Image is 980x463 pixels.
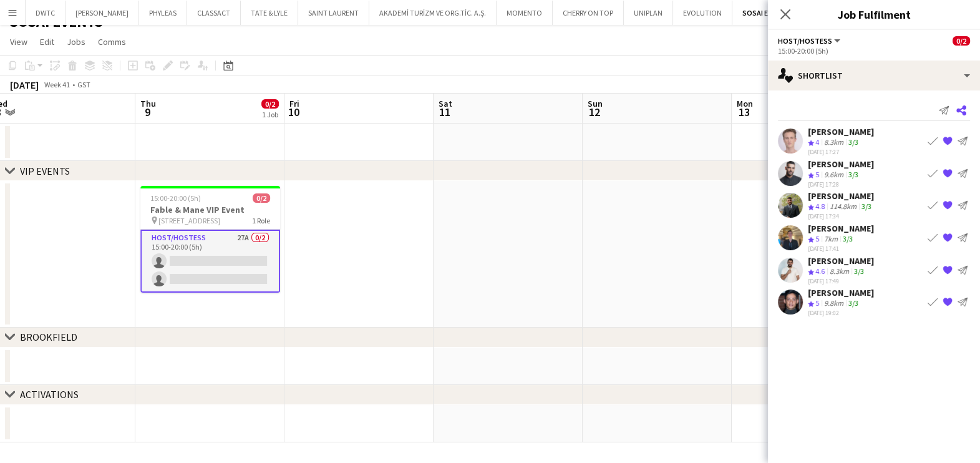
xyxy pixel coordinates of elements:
button: TATE & LYLE [241,1,298,25]
span: Week 41 [41,80,72,89]
div: [PERSON_NAME] [808,126,874,137]
button: SAINT LAURENT [298,1,369,25]
app-skills-label: 3/3 [861,202,871,211]
div: 8.3km [822,137,846,148]
div: 15:00-20:00 (5h) [778,46,970,56]
div: Shortlist [768,61,980,90]
span: Thu [140,98,156,109]
span: 13 [735,105,753,119]
div: 9.8km [822,298,846,309]
span: 12 [586,105,603,119]
span: 5 [815,234,819,243]
button: [PERSON_NAME] [65,1,139,25]
button: MOMENTO [497,1,553,25]
span: Sat [439,98,452,109]
span: [STREET_ADDRESS] [158,216,220,225]
a: Edit [35,34,59,50]
span: Host/Hostess [778,36,832,46]
button: EVOLUTION [673,1,732,25]
div: [DATE] 17:28 [808,180,874,188]
div: [DATE] 17:49 [808,276,874,285]
span: 0/2 [953,36,970,46]
div: BROOKFIELD [20,331,77,343]
span: Comms [98,36,126,47]
app-skills-label: 3/3 [843,234,853,243]
a: Jobs [62,34,90,50]
span: Jobs [67,36,85,47]
app-skills-label: 3/3 [854,266,864,276]
button: AKADEMİ TURİZM VE ORG.TİC. A.Ş. [369,1,497,25]
span: 4.8 [815,202,825,211]
span: 11 [437,105,452,119]
span: 10 [288,105,299,119]
a: Comms [93,34,131,50]
app-job-card: 15:00-20:00 (5h)0/2Fable & Mane VIP Event [STREET_ADDRESS]1 RoleHost/Hostess27A0/215:00-20:00 (5h) [140,186,280,293]
span: 0/2 [253,193,270,203]
app-skills-label: 3/3 [848,170,858,179]
div: [PERSON_NAME] [808,223,874,234]
div: 9.6km [822,170,846,180]
button: Host/Hostess [778,36,842,46]
span: 9 [138,105,156,119]
div: [PERSON_NAME] [808,158,874,170]
div: [DATE] [10,79,39,91]
span: Edit [40,36,54,47]
span: 15:00-20:00 (5h) [150,193,201,203]
div: [PERSON_NAME] [808,190,874,202]
button: CHERRY ON TOP [553,1,624,25]
div: 7km [822,234,840,245]
a: View [5,34,32,50]
div: [PERSON_NAME] [808,255,874,266]
button: DWTC [26,1,65,25]
h3: Fable & Mane VIP Event [140,204,280,215]
div: [PERSON_NAME] [808,287,874,298]
span: Sun [588,98,603,109]
span: 5 [815,170,819,179]
span: 5 [815,298,819,308]
div: ACTIVATIONS [20,388,79,401]
div: [DATE] 17:41 [808,245,874,253]
app-skills-label: 3/3 [848,298,858,308]
button: UNIPLAN [624,1,673,25]
div: GST [77,80,90,89]
div: 114.8km [827,202,859,212]
button: PHYLEAS [139,1,187,25]
h3: Job Fulfilment [768,6,980,22]
app-skills-label: 3/3 [848,137,858,147]
div: [DATE] 19:02 [808,309,874,317]
button: CLASSACT [187,1,241,25]
span: 0/2 [261,99,279,109]
span: 4.6 [815,266,825,276]
span: View [10,36,27,47]
span: 4 [815,137,819,147]
app-card-role: Host/Hostess27A0/215:00-20:00 (5h) [140,230,280,293]
span: Mon [737,98,753,109]
div: 8.3km [827,266,851,277]
div: VIP EVENTS [20,165,70,177]
span: Fri [289,98,299,109]
button: SOSAI EVENTS [732,1,800,25]
div: 1 Job [262,110,278,119]
span: 1 Role [252,216,270,225]
div: [DATE] 17:34 [808,212,874,220]
div: [DATE] 17:27 [808,148,874,156]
